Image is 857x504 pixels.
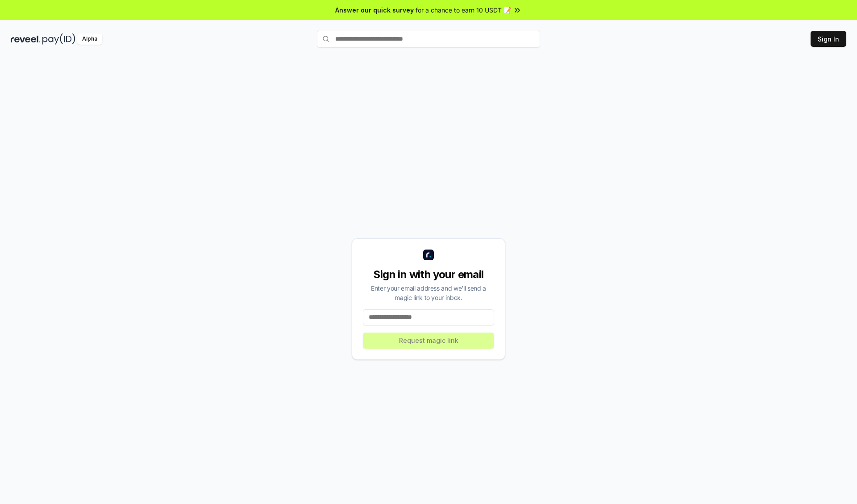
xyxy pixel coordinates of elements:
div: Sign in with your email [363,267,494,282]
img: pay_id [42,33,75,45]
span: for a chance to earn 10 USDT 📝 [416,5,511,15]
img: logo_small [423,250,434,260]
button: Sign In [811,31,846,47]
img: reveel_dark [11,33,41,45]
div: Alpha [77,33,102,45]
div: Enter your email address and we’ll send a magic link to your inbox. [363,283,494,302]
span: Answer our quick survey [335,5,414,15]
